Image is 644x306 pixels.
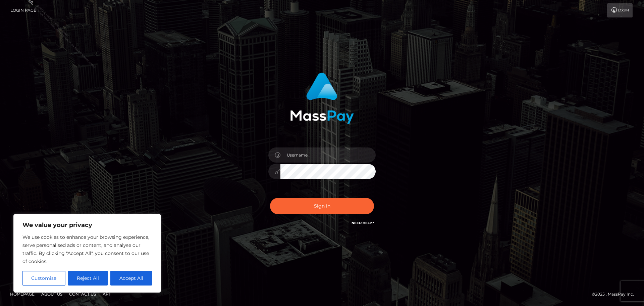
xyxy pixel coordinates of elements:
[39,289,65,299] a: About Us
[110,271,152,286] button: Accept All
[66,289,99,299] a: Contact Us
[270,198,374,214] button: Sign in
[7,289,37,299] a: Homepage
[607,3,633,17] a: Login
[352,221,374,225] a: Need Help?
[592,291,639,298] div: © 2025 , MassPay Inc.
[68,271,108,286] button: Reject All
[280,147,376,163] input: Username...
[22,221,152,229] p: We value your privacy
[22,233,152,265] p: We use cookies to enhance your browsing experience, serve personalised ads or content, and analys...
[13,214,161,293] div: We value your privacy
[22,271,65,286] button: Customise
[10,3,36,17] a: Login Page
[100,289,113,299] a: API
[290,73,354,124] img: MassPay Login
